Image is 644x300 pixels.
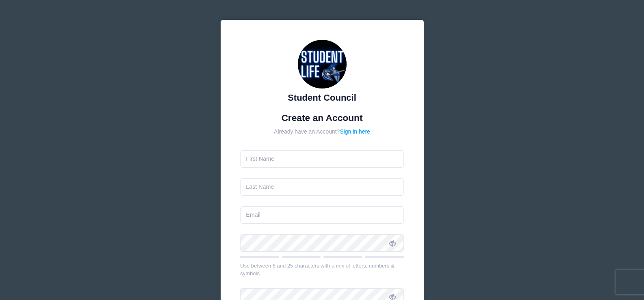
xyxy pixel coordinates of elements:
div: Use between 6 and 25 characters with a mix of letters, numbers & symbols. [240,262,404,278]
h1: Create an Account [240,112,404,123]
div: Student Council [240,91,404,104]
input: Email [240,206,404,224]
div: Already have an Account? [240,127,404,136]
input: Last Name [240,178,404,196]
a: Sign in here [340,128,370,135]
img: Student Council [298,40,347,88]
input: First Name [240,150,404,168]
